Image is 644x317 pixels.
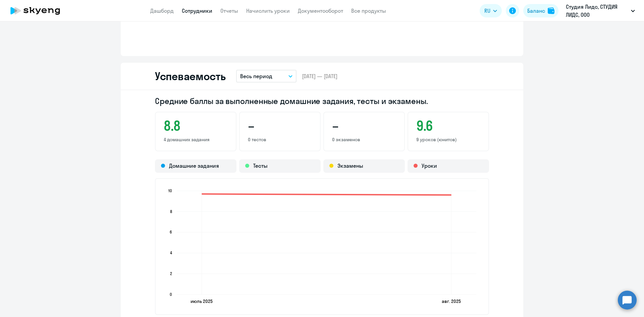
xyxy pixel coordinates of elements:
[240,72,272,80] p: Весь период
[164,137,228,143] p: 4 домашних задания
[566,3,628,19] p: Студия Лидс, СТУДИЯ ЛИДС, ООО
[480,4,502,17] button: RU
[170,209,172,214] text: 8
[246,7,290,14] a: Начислить уроки
[170,229,172,234] text: 6
[523,4,558,17] button: Балансbalance
[548,7,554,14] img: balance
[416,118,480,134] h3: 9.6
[155,69,225,83] h2: Успеваемость
[191,298,213,304] text: июль 2025
[155,96,489,106] h2: Средние баллы за выполненные домашние задания, тесты и экзамены.
[351,7,386,14] a: Все продукты
[408,159,489,173] div: Уроки
[170,250,172,255] text: 4
[170,271,172,276] text: 2
[562,3,638,19] button: Студия Лидс, СТУДИЯ ЛИДС, ООО
[168,188,172,193] text: 10
[182,7,212,14] a: Сотрудники
[150,7,174,14] a: Дашборд
[332,137,396,143] p: 0 экзаменов
[416,137,480,143] p: 9 уроков (юнитов)
[302,72,337,80] span: [DATE] — [DATE]
[236,70,297,83] button: Весь период
[323,159,405,173] div: Экзамены
[298,7,343,14] a: Документооборот
[155,159,236,173] div: Домашние задания
[527,7,545,15] div: Баланс
[170,292,172,297] text: 0
[164,118,228,134] h3: 8.8
[442,298,461,304] text: авг. 2025
[248,137,312,143] p: 0 тестов
[484,7,490,15] span: RU
[239,159,321,173] div: Тесты
[220,7,238,14] a: Отчеты
[248,118,312,134] h3: –
[332,118,396,134] h3: –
